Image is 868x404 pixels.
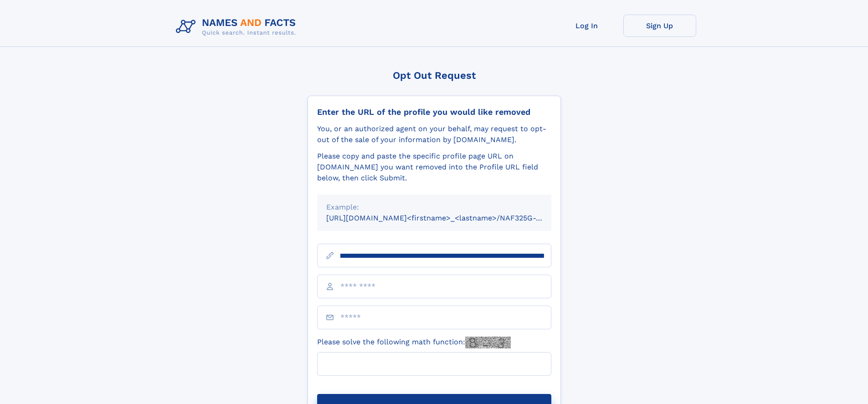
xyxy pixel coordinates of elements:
[550,15,623,37] a: Log In
[317,151,551,184] div: Please copy and paste the specific profile page URL on [DOMAIN_NAME] you want removed into the Pr...
[317,107,551,117] div: Enter the URL of the profile you would like removed
[326,202,542,213] div: Example:
[317,123,551,145] div: You, or an authorized agent on your behalf, may request to opt-out of the sale of your informatio...
[172,15,303,39] img: Logo Names and Facts
[623,15,696,37] a: Sign Up
[308,70,561,81] div: Opt Out Request
[317,337,511,348] label: Please solve the following math function:
[326,214,569,222] small: [URL][DOMAIN_NAME]<firstname>_<lastname>/NAF325G-xxxxxxxx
